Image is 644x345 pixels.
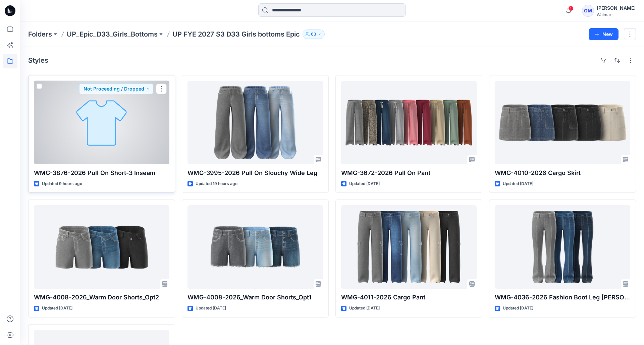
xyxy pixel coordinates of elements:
p: Updated [DATE] [42,305,72,312]
p: WMG-4008-2026_Warm Door Shorts_Opt2 [34,293,169,302]
div: GM [582,5,594,17]
p: WMG-4036-2026 Fashion Boot Leg [PERSON_NAME] [495,293,630,302]
p: UP FYE 2027 S3 D33 Girls bottoms Epic [172,30,300,39]
a: UP_Epic_D33_Girls_Bottoms [67,30,158,39]
p: Updated [DATE] [349,305,380,312]
p: 63 [311,31,316,38]
a: WMG-3876-2026 Pull On Short-3 Inseam [34,81,169,164]
a: WMG-3672-2026 Pull On Pant [341,81,477,164]
span: 1 [568,6,574,11]
p: WMG-3672-2026 Pull On Pant [341,168,477,178]
a: Folders [28,30,52,39]
button: New [589,28,619,40]
button: 63 [303,30,325,39]
p: WMG-4011-2026 Cargo Pant [341,293,477,302]
p: WMG-3876-2026 Pull On Short-3 Inseam [34,168,169,178]
a: WMG-3995-2026 Pull On Slouchy Wide Leg [187,81,323,164]
div: Walmart [597,12,636,17]
p: Updated [DATE] [503,305,533,312]
p: WMG-4008-2026_Warm Door Shorts_Opt1 [187,293,323,302]
a: WMG-4010-2026 Cargo Skirt [495,81,630,164]
p: Updated 19 hours ago [196,180,237,187]
a: WMG-4011-2026 Cargo Pant [341,205,477,289]
p: Updated [DATE] [503,180,533,187]
p: WMG-4010-2026 Cargo Skirt [495,168,630,178]
p: WMG-3995-2026 Pull On Slouchy Wide Leg [187,168,323,178]
h4: Styles [28,56,48,64]
div: [PERSON_NAME] [597,4,636,12]
p: Updated 9 hours ago [42,180,82,187]
a: WMG-4008-2026_Warm Door Shorts_Opt2 [34,205,169,289]
a: WMG-4008-2026_Warm Door Shorts_Opt1 [187,205,323,289]
p: Updated [DATE] [196,305,226,312]
p: Updated [DATE] [349,180,380,187]
a: WMG-4036-2026 Fashion Boot Leg Jean [495,205,630,289]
